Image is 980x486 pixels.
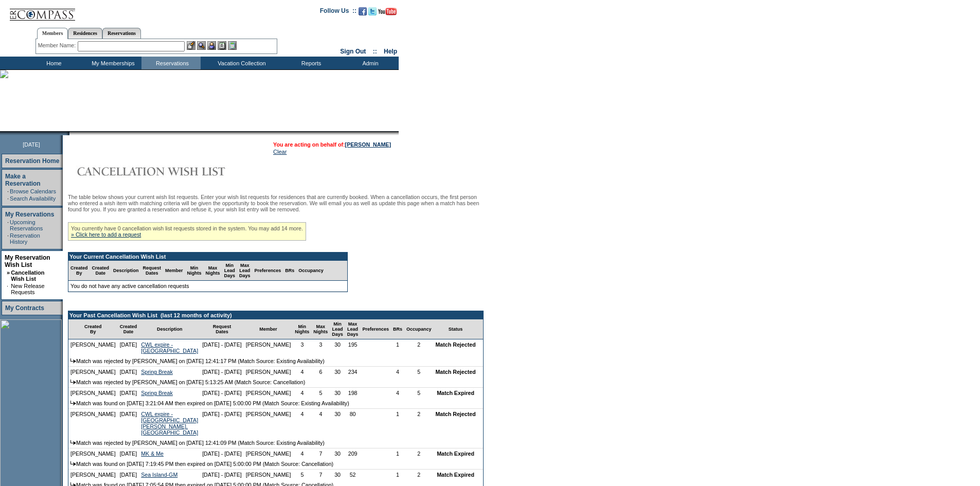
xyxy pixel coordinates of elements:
[197,41,206,50] img: View
[296,261,326,281] td: Occupancy
[68,388,118,398] td: [PERSON_NAME]
[10,195,56,202] a: Search Availability
[68,356,483,367] td: Match was rejected by [PERSON_NAME] on [DATE] 12:41:17 PM (Match Source: Existing Availability)
[204,261,222,281] td: Max Nights
[70,461,76,466] img: arrow.gif
[373,48,377,55] span: ::
[139,319,200,339] td: Description
[7,195,9,202] td: ·
[71,231,141,238] a: » Click here to add a request
[118,339,139,356] td: [DATE]
[391,339,404,356] td: 1
[273,149,287,155] a: Clear
[202,472,242,478] nobr: [DATE] - [DATE]
[391,319,404,339] td: BRs
[330,319,345,339] td: Min Lead Days
[330,367,345,377] td: 30
[70,440,76,445] img: arrow.gif
[345,319,361,339] td: Max Lead Days
[345,367,361,377] td: 234
[68,438,483,448] td: Match was rejected by [PERSON_NAME] on [DATE] 12:41:09 PM (Match Source: Existing Availability)
[7,188,9,194] td: ·
[118,448,139,459] td: [DATE]
[68,459,483,470] td: Match was found on [DATE] 7:19:45 PM then expired on [DATE] 5:00:00 PM (Match Source: Cancellation)
[311,470,330,480] td: 7
[5,254,50,268] a: My Reservation Wish List
[244,448,293,459] td: [PERSON_NAME]
[7,219,9,231] td: ·
[435,411,475,417] nobr: Match Rejected
[435,369,475,375] nobr: Match Rejected
[330,409,345,438] td: 30
[244,470,293,480] td: [PERSON_NAME]
[5,211,54,218] a: My Reservations
[5,304,44,312] a: My Contracts
[368,7,377,15] img: Follow us on Twitter
[207,41,216,50] img: Impersonate
[340,57,399,69] td: Admin
[202,369,242,375] nobr: [DATE] - [DATE]
[311,388,330,398] td: 5
[273,141,391,148] span: You are acting on behalf of:
[345,339,361,356] td: 195
[7,283,10,295] td: ·
[280,57,340,69] td: Reports
[340,48,366,55] a: Sign Out
[118,409,139,438] td: [DATE]
[68,377,483,388] td: Match was rejected by [PERSON_NAME] on [DATE] 5:13:25 AM (Match Source: Cancellation)
[244,339,293,356] td: [PERSON_NAME]
[311,409,330,438] td: 4
[437,472,474,478] nobr: Match Expired
[68,319,118,339] td: Created By
[68,253,347,261] td: Your Current Cancellation Wish List
[244,367,293,377] td: [PERSON_NAME]
[102,28,141,39] a: Reservations
[37,28,68,39] a: Members
[435,341,475,348] nobr: Match Rejected
[320,6,357,19] td: Follow Us ::
[68,409,118,438] td: [PERSON_NAME]
[293,448,311,459] td: 4
[5,157,59,165] a: Reservation Home
[293,319,311,339] td: Min Nights
[68,161,274,182] img: Cancellation Wish List
[7,269,10,276] b: »
[330,339,345,356] td: 30
[437,390,474,396] nobr: Match Expired
[68,281,347,292] td: You do not have any active cancellation requests
[11,283,44,295] a: New Release Requests
[68,470,118,480] td: [PERSON_NAME]
[68,222,306,241] div: You currently have 0 cancellation wish list requests stored in the system. You may add 14 more.
[293,339,311,356] td: 3
[141,472,177,478] a: Sea Island-GM
[391,388,404,398] td: 4
[293,388,311,398] td: 4
[404,470,434,480] td: 2
[330,448,345,459] td: 30
[437,451,474,457] nobr: Match Expired
[330,470,345,480] td: 30
[283,261,296,281] td: BRs
[244,319,293,339] td: Member
[70,401,76,405] img: arrow.gif
[202,341,242,348] nobr: [DATE] - [DATE]
[68,261,90,281] td: Created By
[187,41,195,50] img: b_edit.gif
[23,141,40,148] span: [DATE]
[384,48,397,55] a: Help
[141,411,198,436] a: CWL expire - [GEOGRAPHIC_DATA][PERSON_NAME], [GEOGRAPHIC_DATA]
[118,388,139,398] td: [DATE]
[38,41,78,50] div: Member Name:
[345,448,361,459] td: 209
[185,261,204,281] td: Min Nights
[311,319,330,339] td: Max Nights
[378,8,397,15] img: Subscribe to our YouTube Channel
[359,7,367,15] img: Become our fan on Facebook
[68,398,483,409] td: Match was found on [DATE] 3:21:04 AM then expired on [DATE] 5:00:00 PM (Match Source: Existing Av...
[141,341,198,354] a: CWL expire - [GEOGRAPHIC_DATA]
[23,57,82,69] td: Home
[253,261,283,281] td: Preferences
[228,41,237,50] img: b_calculator.gif
[118,470,139,480] td: [DATE]
[244,388,293,398] td: [PERSON_NAME]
